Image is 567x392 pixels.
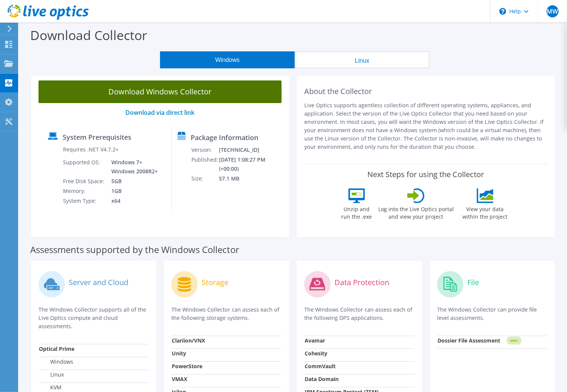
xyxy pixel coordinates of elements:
a: Download via direct link [126,108,195,117]
strong: Dossier File Assessment [438,337,500,344]
td: Free Disk Space: [63,176,106,186]
label: File [467,279,479,286]
td: 57.1 MB [219,174,286,184]
strong: Optical Prime [39,345,74,352]
strong: Cohesity [305,350,327,357]
svg: \n [499,8,506,15]
strong: Data Domain [305,375,339,383]
label: Requires .NET V4.7.2+ [63,146,119,153]
td: 5GB [106,176,159,186]
td: Size: [191,174,219,184]
label: Storage [202,279,228,286]
p: Live Optics supports agentless collection of different operating systems, appliances, and applica... [304,101,547,151]
td: Memory: [63,186,106,196]
p: The Windows Collector can provide file level assessments. [437,306,547,322]
p: The Windows Collector can assess each of the following DPS applications. [304,306,414,322]
td: Published: [191,155,219,174]
span: MW [547,5,559,17]
label: Data Protection [334,279,389,286]
td: Version: [191,145,219,155]
label: Download Collector [30,26,147,44]
p: The Windows Collector can assess each of the following storage systems. [171,306,282,322]
strong: PowerStore [172,363,202,370]
label: View your data within the project [458,203,512,221]
td: Windows 7+ Windows 2008R2+ [106,157,159,176]
button: Linux [295,51,430,68]
strong: VMAX [172,375,187,383]
strong: CommVault [305,363,336,370]
h2: About the Collector [304,87,547,96]
label: Windows [39,358,73,366]
label: Assessments supported by the Windows Collector [30,246,239,253]
a: Download Windows Collector [39,80,282,103]
label: Unzip and run the .exe [339,203,374,221]
label: Linux [39,371,64,378]
td: 1GB [106,186,159,196]
label: Package Information [191,134,258,141]
label: System Prerequisites [63,133,131,141]
label: KVM [39,384,62,391]
td: x64 [106,196,159,206]
strong: Unity [172,350,186,357]
td: Supported OS: [63,157,106,176]
p: The Windows Collector supports all of the Live Optics compute and cloud assessments. [39,306,149,330]
label: Server and Cloud [69,279,128,286]
tspan: NEW! [510,339,518,343]
strong: Avamar [305,337,325,344]
label: Log into the Live Optics portal and view your project [378,203,454,221]
button: Windows [160,51,295,68]
strong: Clariion/VNX [172,337,205,344]
td: System Type: [63,196,106,206]
label: Next Steps for using the Collector [368,170,484,179]
td: [TECHNICAL_ID] [219,145,286,155]
td: [DATE] 1:08:27 PM (+00:00) [219,155,286,174]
